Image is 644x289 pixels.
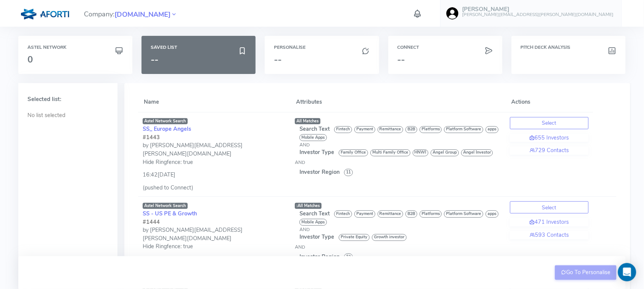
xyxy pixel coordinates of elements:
[290,92,506,112] th: Attributes
[84,7,177,20] span: Company:
[274,45,370,50] h6: Personalise
[334,210,352,217] span: Fintech
[431,149,459,156] span: Angel Group
[143,251,286,264] div: 16:37[DATE]
[510,146,589,155] a: 729 Contacts
[143,203,188,209] span: Astel Network Search
[297,203,298,209] span: :
[27,96,108,103] h5: Selected list:
[299,141,501,148] div: AND
[114,10,171,19] a: [DOMAIN_NAME]
[406,210,417,217] span: B2B
[299,168,340,176] span: Investor Region
[510,117,589,129] button: Select
[143,133,286,142] div: #1443
[354,126,375,133] span: Payment
[295,244,501,250] div: AND
[510,218,589,226] a: 471 Investors
[299,125,330,133] span: Search Text
[114,10,171,20] span: [DOMAIN_NAME]
[618,263,636,281] div: Open Intercom Messenger
[299,134,327,141] span: Mobile Apps
[344,254,353,260] span: 12
[354,210,375,217] span: Payment
[461,149,493,156] span: Angel Investor
[462,6,614,13] h5: [PERSON_NAME]
[143,218,286,226] div: #1444
[486,126,499,133] span: apps
[143,166,286,179] div: 16:42[DATE]
[372,234,407,241] span: Growth investor
[444,210,483,217] span: Platform Software
[143,184,286,192] div: (pushed to Connect)
[413,149,429,156] span: HNWI
[143,118,188,124] span: Astel Network Search
[299,253,340,260] span: Investor Region
[299,233,334,241] span: Investor Type
[444,126,483,133] span: Platform Software
[462,12,614,17] h6: [PERSON_NAME][EMAIL_ADDRESS][PERSON_NAME][DOMAIN_NAME]
[138,92,290,112] th: Name
[398,55,493,64] h3: --
[406,126,417,133] span: B2B
[151,53,158,66] span: --
[506,92,593,112] th: Actions
[521,45,617,50] h6: Pitch Deck Analysis
[398,45,493,50] h6: Connect
[446,7,459,19] img: user-image
[299,226,501,233] div: AND
[274,55,370,64] h3: --
[378,126,404,133] span: Remittance
[420,210,442,217] span: Platforms
[143,242,286,251] div: Hide Ringfence: true
[295,159,501,166] div: AND
[297,118,319,124] span: All Matches
[27,45,123,50] h6: Astel Network
[143,125,191,133] a: SS_ Europe Angels
[378,210,404,217] span: Remittance
[486,210,499,217] span: apps
[510,134,589,142] a: 655 Investors
[420,126,442,133] span: Platforms
[143,158,286,167] div: Hide Ringfence: true
[143,226,286,242] div: by [PERSON_NAME][EMAIL_ADDRESS][PERSON_NAME][DOMAIN_NAME]
[143,141,286,158] div: by [PERSON_NAME][EMAIL_ADDRESS][PERSON_NAME][DOMAIN_NAME]
[510,231,589,239] a: 593 Contacts
[339,234,370,241] span: Private Equity
[370,149,411,156] span: Multi Family Office
[510,201,589,214] button: Select
[299,219,327,226] span: Mobile Apps
[334,126,352,133] span: Fintech
[299,210,330,217] span: Search Text
[339,149,368,156] span: Family Office
[151,45,246,50] h6: Saved List
[27,53,33,66] span: 0
[297,203,320,209] span: All Matches
[344,169,353,176] span: 11
[299,148,334,156] span: Investor Type
[27,111,108,120] p: No list selected
[143,210,197,217] a: SS - US PE & Growth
